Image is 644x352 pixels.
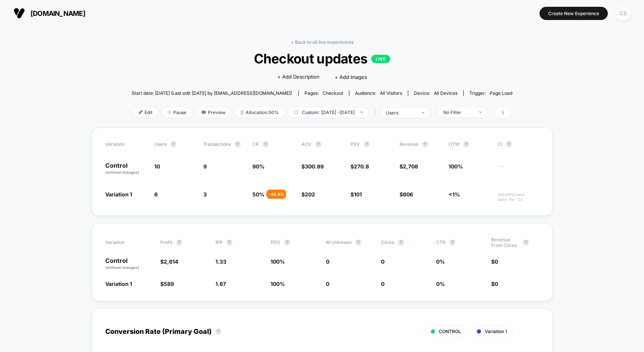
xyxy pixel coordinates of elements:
[495,258,498,265] span: 0
[403,191,413,198] span: 606
[449,191,460,198] span: <1%
[400,141,418,147] span: Revenue
[203,141,231,147] span: Transactions
[498,164,539,175] span: ---
[434,90,458,96] span: all devices
[277,73,320,81] span: + Add Description
[160,239,172,245] span: Profit
[380,90,402,96] span: All Visitors
[613,6,633,21] button: CS
[469,90,512,96] div: Trigger:
[326,281,329,287] span: 0
[301,141,312,147] span: AOV
[31,9,85,17] span: [DOMAIN_NAME]
[371,55,390,63] p: LIVE
[491,281,498,287] span: $
[305,163,324,170] span: 300.89
[350,163,369,170] span: $
[304,90,343,96] div: Pages:
[372,107,380,118] span: |
[154,191,158,198] span: 6
[235,107,284,117] span: Allocation: 50%
[439,329,461,334] span: CONTROL
[490,90,512,96] span: Page Load
[360,111,363,113] img: end
[354,163,369,170] span: 270.8
[11,7,88,19] button: [DOMAIN_NAME]
[495,281,498,287] span: 0
[171,141,177,147] button: ?
[215,281,226,287] span: 1.67
[491,237,519,248] span: Revenue From Clicks
[364,141,370,147] button: ?
[105,162,147,175] p: Control
[176,239,182,245] button: ?
[381,258,384,265] span: 0
[164,258,178,265] span: 2,614
[263,141,269,147] button: ?
[252,191,264,198] span: 50 %
[386,110,416,116] div: users
[215,239,223,245] span: IPP
[422,141,428,147] button: ?
[436,258,445,265] span: 0 %
[479,111,482,113] img: end
[105,281,132,287] span: Variation 1
[267,190,286,199] div: - 44.4 %
[252,163,264,170] span: 90 %
[105,191,132,198] span: Variation 1
[196,107,231,117] span: Preview
[485,329,507,334] span: Variation 1
[449,141,490,147] span: OTW
[443,110,473,115] div: No Filter
[203,163,207,170] span: 9
[154,163,160,170] span: 10
[164,281,174,287] span: 589
[284,239,290,245] button: ?
[241,110,244,114] img: rebalance
[133,107,158,117] span: Edit
[14,8,25,19] img: Visually logo
[398,239,404,245] button: ?
[539,7,608,20] button: Create New Experience
[381,281,384,287] span: 0
[168,110,171,114] img: end
[151,51,493,66] span: Checkout updates
[355,239,361,245] button: ?
[154,141,167,147] span: users
[326,239,352,245] span: M Unknown
[491,258,498,265] span: $
[226,239,232,245] button: ?
[105,258,153,270] p: Control
[252,141,259,147] span: CR
[132,90,292,96] span: Start date: [DATE] (Last edit [DATE] by [EMAIL_ADDRESS][DOMAIN_NAME])
[215,329,221,335] button: ?
[523,239,529,245] button: ?
[105,237,147,248] span: Variation
[288,107,369,117] span: Custom: [DATE] - [DATE]
[463,141,469,147] button: ?
[498,141,539,147] span: CI
[400,191,413,198] span: $
[301,191,315,198] span: $
[271,281,285,287] span: 100 %
[294,110,298,114] img: calendar
[498,192,539,202] span: Insufficient data for CI
[215,258,226,265] span: 1.33
[436,281,445,287] span: 0 %
[105,265,139,270] span: (without changes)
[350,191,362,198] span: $
[315,141,321,147] button: ?
[291,39,354,45] a: < Back to all live experiences
[301,163,324,170] span: $
[403,163,418,170] span: 2,708
[105,141,147,147] span: Variation
[506,141,512,147] button: ?
[355,90,402,96] div: Audience:
[408,90,463,96] span: Device:
[271,239,280,245] span: PDV
[449,239,455,245] button: ?
[105,170,139,174] span: (without changes)
[400,163,418,170] span: $
[323,90,343,96] span: checkout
